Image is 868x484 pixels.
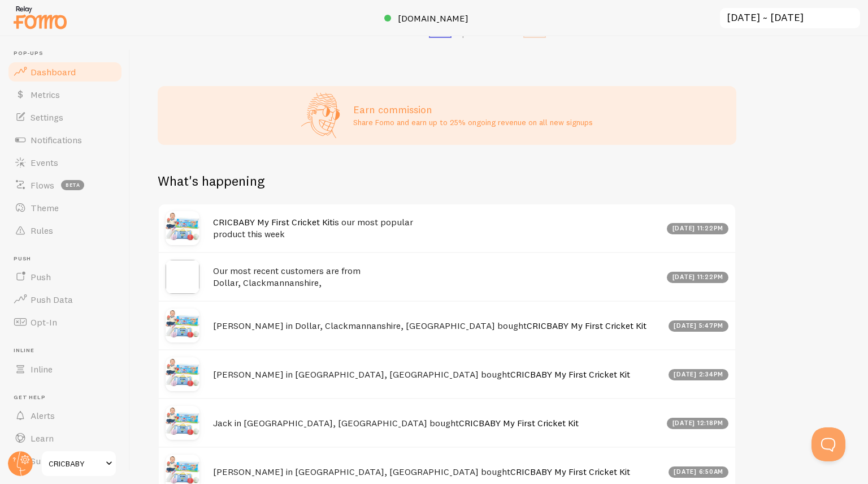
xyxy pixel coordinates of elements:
[7,174,123,196] a: Flows beta
[669,320,729,332] div: [DATE] 5:47pm
[49,457,102,470] span: CRICBABY
[31,363,53,375] span: Inline
[213,417,660,429] h4: Jack in [GEOGRAPHIC_DATA], [GEOGRAPHIC_DATA] bought
[213,466,662,478] h4: [PERSON_NAME] in [GEOGRAPHIC_DATA], [GEOGRAPHIC_DATA] bought
[213,320,662,332] h4: [PERSON_NAME] in Dollar, Clackmannanshire, [GEOGRAPHIC_DATA] bought
[7,106,123,129] a: Settings
[41,450,117,477] a: CRICBABY
[12,3,68,32] img: fomo-relay-logo-orange.svg
[811,427,845,461] iframe: Help Scout Beacon - Open
[7,404,123,427] a: Alerts
[31,112,63,123] span: Settings
[353,103,593,116] h3: Earn commission
[213,369,662,380] h4: [PERSON_NAME] in [GEOGRAPHIC_DATA], [GEOGRAPHIC_DATA] bought
[31,316,57,328] span: Opt-In
[14,394,123,401] span: Get Help
[14,255,123,263] span: Push
[7,83,123,106] a: Metrics
[353,117,593,128] p: Share Fomo and earn up to 25% ongoing revenue on all new signups
[667,223,728,234] div: [DATE] 11:22pm
[31,410,55,421] span: Alerts
[459,417,579,429] a: CRICBABY My First Cricket Kit
[7,61,123,83] a: Dashboard
[7,358,123,380] a: Inline
[667,418,728,429] div: [DATE] 12:18pm
[31,134,82,145] span: Notifications
[14,50,123,57] span: Pop-ups
[31,271,51,282] span: Push
[669,369,729,380] div: [DATE] 2:34pm
[213,265,660,288] h4: Our most recent customers are from Dollar, Clackmannanshire,
[667,272,728,283] div: [DATE] 11:22pm
[527,320,646,331] a: CRICBABY My First Cricket Kit
[7,196,123,219] a: Theme
[7,219,123,242] a: Rules
[14,347,123,354] span: Inline
[61,180,84,190] span: beta
[31,179,54,191] span: Flows
[7,449,123,472] a: Support
[31,66,76,78] span: Dashboard
[31,294,73,305] span: Push Data
[7,311,123,333] a: Opt-In
[7,129,123,151] a: Notifications
[158,172,264,190] h2: What's happening
[31,225,53,236] span: Rules
[669,466,729,478] div: [DATE] 6:50am
[7,265,123,288] a: Push
[213,216,333,228] a: CRICBABY My First Cricket Kit
[510,369,630,380] a: CRICBABY My First Cricket Kit
[510,466,630,477] a: CRICBABY My First Cricket Kit
[7,427,123,449] a: Learn
[31,89,60,100] span: Metrics
[31,202,59,213] span: Theme
[7,151,123,174] a: Events
[213,216,660,239] h4: is our most popular product this week
[31,432,54,444] span: Learn
[31,157,58,168] span: Events
[7,288,123,311] a: Push Data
